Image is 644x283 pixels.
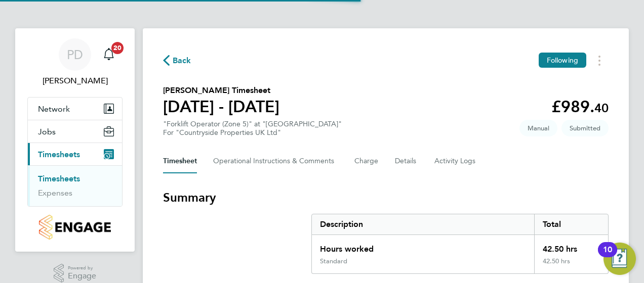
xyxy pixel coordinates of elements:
button: Charge [354,149,379,173]
h3: Summary [163,190,609,206]
nav: Main navigation [15,28,135,252]
div: 10 [603,250,612,263]
span: Network [38,104,70,114]
h1: [DATE] - [DATE] [163,97,279,117]
span: Timesheets [38,150,80,159]
div: Total [534,214,608,234]
div: "Forklift Operator (Zone 5)" at "[GEOGRAPHIC_DATA]" [163,120,342,137]
span: Powered by [68,264,96,272]
button: Timesheet [163,149,197,173]
a: Timesheets [38,174,80,183]
span: Back [173,55,191,67]
button: Following [539,53,586,68]
button: Operational Instructions & Comments [213,149,338,173]
a: 20 [99,38,119,71]
h2: [PERSON_NAME] Timesheet [163,84,279,97]
span: 40 [594,101,609,115]
span: Jobs [38,127,56,136]
div: Description [312,214,534,234]
button: Open Resource Center, 10 new notifications [603,243,636,275]
span: 20 [111,42,124,54]
div: 42.50 hrs [534,257,608,273]
button: Network [28,98,122,120]
button: Timesheets [28,143,122,165]
button: Jobs [28,120,122,143]
span: This timesheet was manually created. [519,120,557,136]
span: Following [547,56,578,65]
span: This timesheet is Submitted. [561,120,609,136]
a: Expenses [38,188,72,198]
img: countryside-properties-logo-retina.png [39,215,110,240]
div: Standard [320,257,347,265]
span: Pete Darbyshire [27,75,123,87]
a: Powered byEngage [54,264,97,283]
div: Timesheets [28,165,122,206]
button: Details [395,149,418,173]
span: Engage [68,272,96,280]
div: Hours worked [312,235,534,257]
a: Go to home page [27,215,123,240]
button: Timesheets Menu [590,53,609,68]
div: Summary [311,214,609,274]
span: PD [67,48,83,61]
button: Back [163,54,191,67]
button: Activity Logs [434,149,477,173]
div: 42.50 hrs [534,235,608,257]
app-decimal: £989. [551,97,609,116]
div: For "Countryside Properties UK Ltd" [163,128,342,137]
a: PD[PERSON_NAME] [27,38,123,87]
